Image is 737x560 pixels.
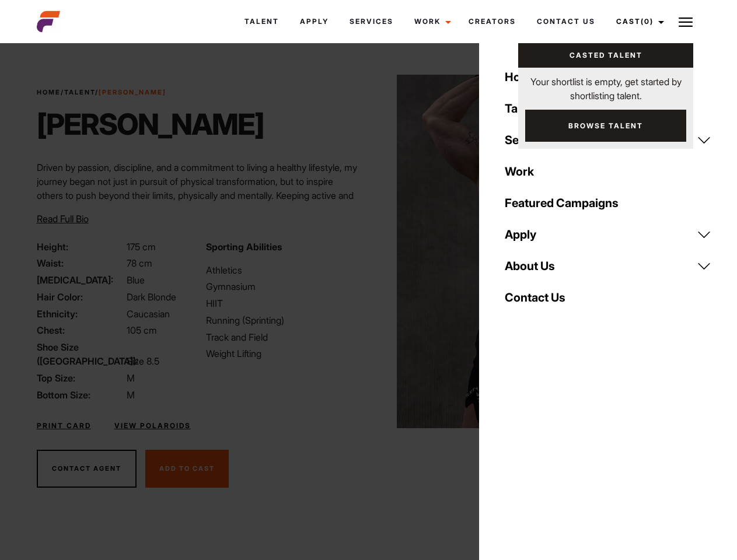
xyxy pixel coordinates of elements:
a: Talent [64,88,95,96]
p: Your shortlist is empty, get started by shortlisting talent. [518,68,693,103]
a: Services [498,124,718,156]
img: Burger icon [679,15,693,29]
span: Ethnicity: [37,307,124,321]
a: Featured Campaigns [498,187,718,219]
li: Running (Sprinting) [206,313,361,327]
span: Waist: [37,256,124,270]
span: (0) [641,17,654,26]
a: Casted Talent [518,43,693,68]
p: Driven by passion, discipline, and a commitment to living a healthy lifestyle, my journey began n... [37,160,362,230]
h1: [PERSON_NAME] [37,107,264,142]
a: Work [498,156,718,187]
span: 105 cm [127,324,157,336]
span: Add To Cast [159,464,215,473]
li: Athletics [206,263,361,277]
a: Talent [498,93,718,124]
button: Add To Cast [145,450,229,488]
span: M [127,372,135,384]
a: About Us [498,250,718,282]
li: Gymnasium [206,279,361,293]
a: Browse Talent [525,110,686,142]
a: Apply [289,6,339,37]
a: Home [498,61,718,93]
a: Creators [458,6,526,37]
button: Contact Agent [37,450,137,488]
span: / / [37,87,166,97]
span: Height: [37,240,124,254]
span: 78 cm [127,257,152,269]
a: Print Card [37,421,91,431]
a: Work [404,6,458,37]
a: Cast(0) [606,6,671,37]
li: HIIT [206,296,361,310]
span: Read Full Bio [37,213,89,225]
span: M [127,389,135,401]
a: Contact Us [526,6,606,37]
span: Size 8.5 [127,355,159,367]
a: Home [37,88,61,96]
span: Hair Color: [37,290,124,304]
img: cropped-aefm-brand-fav-22-square.png [37,10,60,33]
a: Contact Us [498,282,718,313]
span: Blue [127,274,145,286]
span: 175 cm [127,241,156,253]
button: Read Full Bio [37,212,89,226]
a: Services [339,6,404,37]
strong: [PERSON_NAME] [99,88,166,96]
span: Top Size: [37,371,124,385]
span: [MEDICAL_DATA]: [37,273,124,287]
li: Weight Lifting [206,346,361,360]
a: Apply [498,219,718,250]
a: Talent [234,6,289,37]
span: Bottom Size: [37,388,124,402]
span: Chest: [37,323,124,337]
a: View Polaroids [114,421,191,431]
strong: Sporting Abilities [206,241,282,253]
span: Caucasian [127,308,170,320]
span: Shoe Size ([GEOGRAPHIC_DATA]): [37,340,124,368]
li: Track and Field [206,330,361,344]
span: Dark Blonde [127,291,176,303]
